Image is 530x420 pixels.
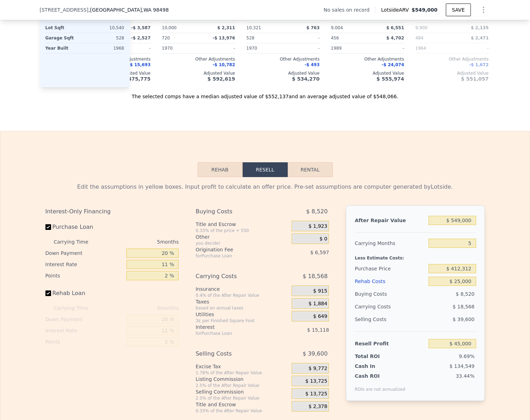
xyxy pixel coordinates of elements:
span: $ 18,568 [303,270,328,283]
span: $ 15,693 [130,62,151,67]
span: -$ 13,976 [213,36,235,40]
div: Selling Costs [195,347,274,360]
div: Selling Commission [195,388,289,395]
div: Utilities [195,311,289,318]
button: Rehab [198,162,243,177]
div: The selected comps have a median adjusted value of $552,137 and an average adjusted value of $548... [40,87,491,100]
div: Other Adjustments [162,56,235,62]
span: $ 8,520 [306,205,328,218]
div: 0.33% of the After Repair Value [195,408,289,414]
div: Selling Costs [355,313,426,326]
div: for Purchase Loan [195,253,274,259]
span: -$ 24,074 [382,62,404,67]
div: Buying Costs [195,205,274,218]
div: 3¢ per Finished Square Foot [195,318,289,324]
span: -$ 10,782 [213,62,235,67]
div: you decide! [195,240,289,246]
span: $ 551,057 [461,76,488,82]
button: Show Options [476,3,491,17]
span: $ 534,270 [292,76,319,82]
div: 0.33% of the price + 550 [195,228,289,233]
div: 528 [86,33,124,43]
span: $ 2,311 [217,25,235,30]
div: Cash In [355,363,399,370]
span: $ 1,884 [308,301,327,307]
div: 5 months [102,302,179,314]
div: Adjusted Value [416,70,489,76]
span: -$ 1,672 [469,62,488,67]
div: Cash ROI [355,372,405,380]
div: Listing Commission [195,376,289,383]
div: 1989 [331,43,366,53]
span: [STREET_ADDRESS] [40,6,89,13]
span: 484 [416,36,424,40]
div: Other [195,233,289,240]
span: 528 [247,36,255,40]
div: - [285,33,320,43]
span: , [GEOGRAPHIC_DATA] [88,6,169,13]
span: $ 13,725 [305,378,327,384]
span: $ 4,702 [386,36,404,40]
div: Adjusted Value [247,70,320,76]
div: Carrying Costs [195,270,274,283]
span: $549,000 [412,7,438,13]
div: 1968 [86,43,124,53]
div: Garage Sqft [45,33,83,43]
div: 0.4% of the After Repair Value [195,293,289,298]
span: $ 2,135 [471,25,488,30]
div: Resell Profit [355,337,426,350]
div: Total ROI [355,353,399,360]
span: 9,004 [331,25,343,30]
span: $ 649 [313,313,327,320]
div: based on annual taxes [195,305,289,311]
span: 33.44% [456,373,474,379]
div: Down Payment [45,314,124,325]
div: Buying Costs [355,288,426,300]
span: $ 2,378 [308,403,327,410]
span: $ 15,118 [307,327,329,333]
label: Rehab Loan [45,287,124,300]
div: Origination Fee [195,246,274,253]
button: Resell [243,162,288,177]
button: SAVE [446,4,470,16]
span: $ 555,974 [376,76,404,82]
span: -$ 493 [305,62,320,67]
div: - [285,43,320,53]
span: -$ 2,527 [131,36,150,40]
div: 1.78% of the After Repair Value [195,370,289,376]
div: Carrying Time [54,236,100,247]
input: Rehab Loan [45,290,51,296]
span: 10,000 [162,25,177,30]
span: $ 39,600 [303,347,328,360]
div: Lot Sqft [45,23,83,33]
span: $ 6,551 [386,25,404,30]
div: No sales on record [324,6,375,13]
span: 9.69% [459,353,474,359]
div: - [116,43,151,53]
span: 720 [162,36,170,40]
div: Interest [195,324,274,331]
button: Rental [288,162,333,177]
div: Year Built [45,43,83,53]
span: -$ 3,587 [131,25,150,30]
div: 1964 [416,43,451,53]
div: Interest-Only Financing [45,205,179,218]
span: 456 [331,36,339,40]
span: $ 13,725 [305,391,327,397]
div: Title and Escrow [195,401,289,408]
div: Points [45,336,124,347]
div: Carrying Months [355,237,426,250]
div: - [369,43,404,53]
div: Other Adjustments [331,56,404,62]
div: 2.5% of the After Repair Value [195,383,289,388]
input: Purchase Loan [45,224,51,230]
span: $ 2,471 [471,36,488,40]
div: Interest Rate [45,259,124,270]
div: Title and Escrow [195,221,289,228]
div: Other Adjustments [416,56,489,62]
span: $ 6,597 [310,250,329,255]
div: - [454,43,489,53]
div: Excise Tax [195,363,289,370]
div: Less Estimate Costs: [355,250,476,262]
label: Purchase Loan [45,221,124,233]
